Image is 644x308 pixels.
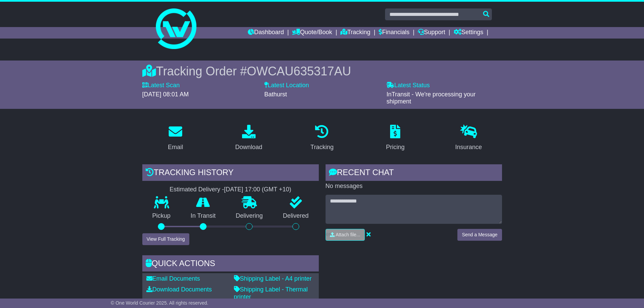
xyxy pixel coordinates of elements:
a: Quote/Book [292,27,332,39]
a: Tracking [306,122,338,154]
div: Download [235,143,262,152]
p: Delivering [226,212,273,220]
label: Latest Location [264,82,309,89]
div: RECENT CHAT [326,164,502,183]
p: Delivered [273,212,319,220]
a: Shipping Label - Thermal printer [234,286,308,300]
button: View Full Tracking [142,233,189,245]
div: Tracking history [142,164,319,183]
p: Pickup [142,212,181,220]
a: Insurance [451,122,486,154]
div: Quick Actions [142,255,319,274]
a: Tracking [340,27,370,39]
a: Financials [379,27,409,39]
a: Email [163,122,187,154]
a: Download Documents [146,286,212,293]
a: Settings [454,27,483,39]
span: © One World Courier 2025. All rights reserved. [111,300,209,306]
label: Latest Scan [142,82,180,89]
div: Estimated Delivery - [142,186,319,193]
div: Pricing [386,143,405,152]
div: [DATE] 17:00 (GMT +10) [224,186,291,193]
a: Shipping Label - A4 printer [234,275,312,282]
div: Insurance [455,143,482,152]
div: Tracking [310,143,333,152]
a: Email Documents [146,275,200,282]
a: Dashboard [248,27,284,39]
p: In Transit [181,212,226,220]
a: Support [418,27,445,39]
button: Send a Message [457,229,502,241]
p: No messages [326,183,502,190]
div: Email [168,143,183,152]
div: Tracking Order # [142,64,502,78]
span: [DATE] 08:01 AM [142,91,189,98]
a: Pricing [382,122,409,154]
span: OWCAU635317AU [247,64,351,78]
label: Latest Status [386,82,430,89]
a: Download [231,122,267,154]
span: Bathurst [264,91,287,98]
span: InTransit - We're processing your shipment [386,91,476,105]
